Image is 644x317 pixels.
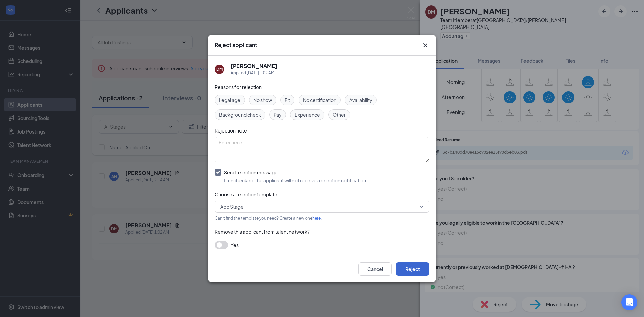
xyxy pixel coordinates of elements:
[215,216,322,221] span: Can't find the template you need? Create a new one .
[215,229,310,235] span: Remove this applicant from talent network?
[621,294,637,310] div: Open Intercom Messenger
[231,62,277,70] h5: [PERSON_NAME]
[219,111,261,118] span: Background check
[421,41,429,49] button: Close
[333,111,346,118] span: Other
[231,241,239,249] span: Yes
[274,111,282,118] span: Pay
[215,191,277,197] span: Choose a rejection template
[303,96,336,104] span: No certification
[253,96,272,104] span: No show
[216,66,223,72] div: DM
[215,41,257,49] h3: Reject applicant
[421,41,429,49] svg: Cross
[396,262,429,276] button: Reject
[294,111,320,118] span: Experience
[349,96,372,104] span: Availability
[358,262,392,276] button: Cancel
[219,96,240,104] span: Legal age
[215,127,247,134] span: Rejection note
[231,70,277,76] div: Applied [DATE] 1:02 AM
[312,216,321,221] a: here
[220,202,244,212] span: App Stage
[285,96,290,104] span: Fit
[215,84,262,90] span: Reasons for rejection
